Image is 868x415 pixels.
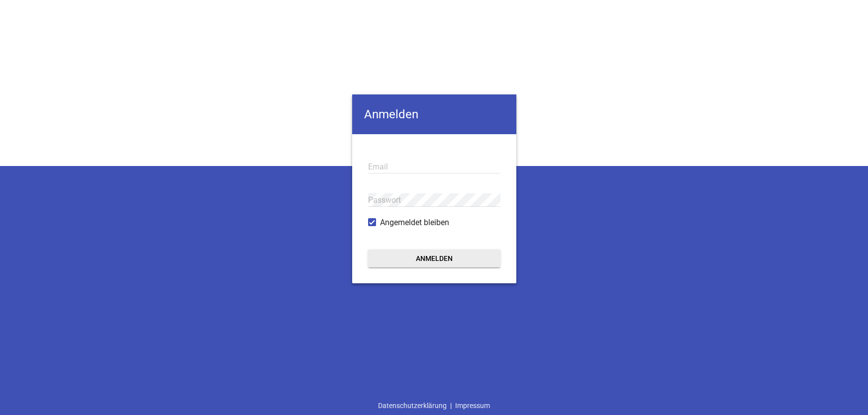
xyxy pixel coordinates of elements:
h4: Anmelden [352,94,516,134]
span: Angemeldet bleiben [380,217,449,229]
button: Anmelden [368,249,500,267]
a: Impressum [452,396,493,415]
div: | [375,396,493,415]
a: Datenschutzerklärung [375,396,450,415]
